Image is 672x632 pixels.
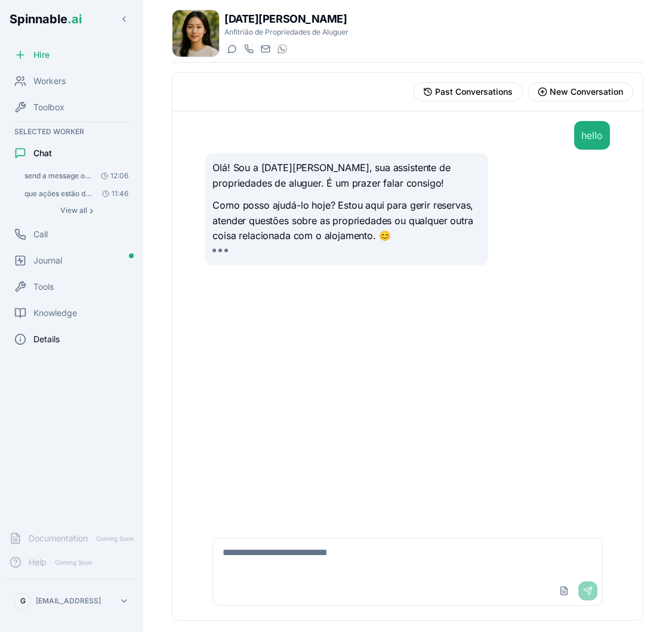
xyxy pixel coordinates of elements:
span: View all [60,206,87,215]
button: Start new conversation [528,82,633,101]
span: Toolbox [33,101,64,113]
span: que ações estão disponiveis atraves do guesty?: Vou investigar que ações estão disponíveis atravé... [24,189,92,199]
img: WhatsApp [278,44,287,54]
span: G [20,596,26,606]
span: 12:06 [96,171,128,181]
span: Coming Soon [93,533,137,544]
span: Past Conversations [435,86,513,98]
span: Knowledge [33,307,77,319]
p: Anfitrião de Propriedades de Aluguer [224,27,349,37]
button: Start a chat with Lucia Miller [224,42,239,56]
span: Hire [33,49,50,61]
button: View past conversations [413,82,523,101]
span: 11:46 [97,189,128,199]
div: Selected Worker [5,125,138,139]
button: G[EMAIL_ADDRESS] [10,589,134,613]
span: Spinnable [10,12,82,26]
span: Chat [33,147,52,159]
img: Lucia Miller [172,10,219,57]
span: Journal [33,255,62,267]
span: Call [33,228,48,240]
button: Open conversation: que ações estão disponiveis atraves do guesty? [19,185,134,202]
button: Start a call with Lucia Miller [241,42,255,56]
h1: [DATE][PERSON_NAME] [224,11,349,27]
button: WhatsApp [275,42,289,56]
span: › [90,206,93,215]
span: Coming Soon [51,557,96,568]
span: Tools [33,281,54,293]
span: Documentation [29,532,88,544]
span: New Conversation [550,86,623,98]
p: [EMAIL_ADDRESS] [36,596,101,606]
p: Olá! Sou a [DATE][PERSON_NAME], sua assistente de propriedades de aluguer. É um prazer falar cons... [212,160,481,191]
span: Details [33,333,60,345]
span: .ai [67,12,82,26]
span: send a message on whatsapp to +351 915372350: Vou enviar uma mensagem no WhatsApp com informações... [24,171,92,181]
div: hello [581,128,602,142]
p: Como posso ajudá-lo hoje? Estou aqui para gerir reservas, atender questões sobre as propriedades ... [212,198,481,244]
button: Show all conversations [19,203,134,218]
span: Help [29,556,47,568]
span: Workers [33,75,66,87]
button: Open conversation: send a message on whatsapp to +351 915372350 [19,168,134,184]
button: Send email to lucia.miller@getspinnable.ai [258,42,272,56]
